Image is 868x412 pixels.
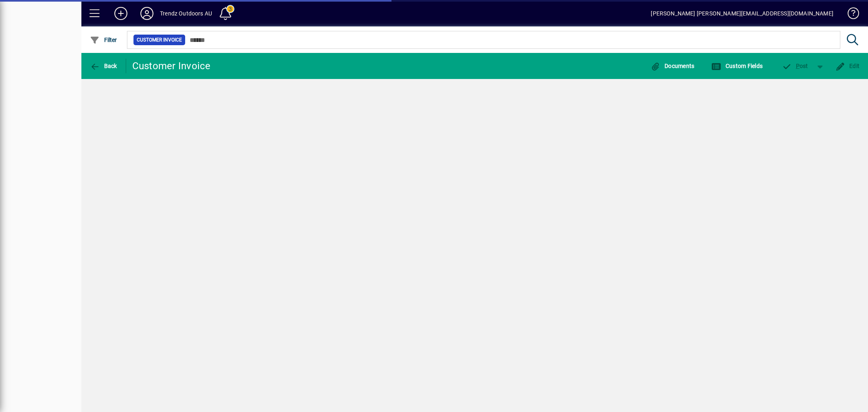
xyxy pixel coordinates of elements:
[132,59,211,72] div: Customer Invoice
[835,63,860,69] span: Edit
[108,6,134,21] button: Add
[833,59,862,73] button: Edit
[649,59,697,73] button: Documents
[137,36,182,44] span: Customer Invoice
[651,7,833,20] div: [PERSON_NAME] [PERSON_NAME][EMAIL_ADDRESS][DOMAIN_NAME]
[90,63,117,69] span: Back
[711,63,763,69] span: Custom Fields
[81,59,126,73] app-page-header-button: Back
[842,2,858,28] a: Knowledge Base
[88,59,119,73] button: Back
[88,33,119,47] button: Filter
[651,63,695,69] span: Documents
[778,59,812,73] button: Post
[134,6,160,21] button: Profile
[796,63,800,69] span: P
[90,37,117,43] span: Filter
[160,7,212,20] div: Trendz Outdoors AU
[782,63,808,69] span: ost
[709,59,765,73] button: Custom Fields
